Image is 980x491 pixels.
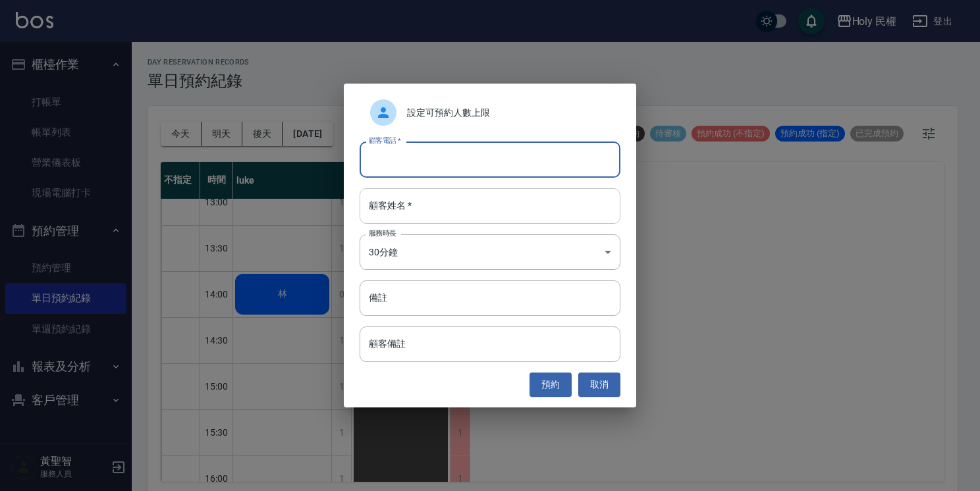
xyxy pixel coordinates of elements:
[369,228,396,238] label: 服務時長
[407,106,610,120] span: 設定可預約人數上限
[360,94,620,131] div: 設定可預約人數上限
[530,373,572,397] button: 預約
[369,136,401,145] label: 顧客電話
[578,373,620,397] button: 取消
[360,234,620,270] div: 30分鐘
